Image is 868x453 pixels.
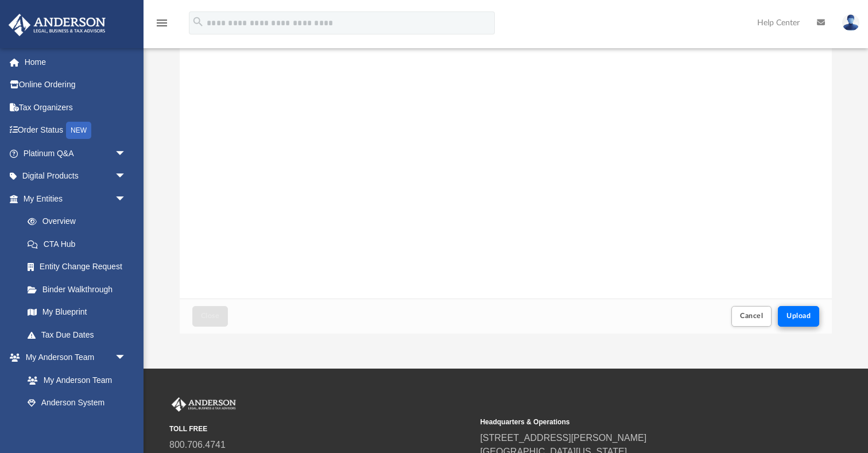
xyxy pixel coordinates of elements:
[16,323,144,346] a: Tax Due Dates
[16,369,132,392] a: My Anderson Team
[8,142,144,165] a: Platinum Q&Aarrow_drop_down
[169,440,226,450] a: 800.706.4741
[8,96,144,119] a: Tax Organizers
[731,306,772,326] button: Cancel
[169,424,472,434] small: TOLL FREE
[16,255,144,278] a: Entity Change Request
[16,210,144,233] a: Overview
[115,187,138,211] span: arrow_drop_down
[8,346,138,369] a: My Anderson Teamarrow_drop_down
[180,7,832,334] div: Upload
[778,306,819,326] button: Upload
[8,51,144,73] a: Home
[480,433,646,443] a: [STREET_ADDRESS][PERSON_NAME]
[786,312,811,319] span: Upload
[8,119,144,142] a: Order StatusNEW
[842,14,859,31] img: User Pic
[66,122,91,139] div: NEW
[8,165,144,188] a: Digital Productsarrow_drop_down
[8,73,144,96] a: Online Ordering
[16,301,138,324] a: My Blueprint
[115,142,138,165] span: arrow_drop_down
[201,312,219,319] span: Close
[155,22,169,30] a: menu
[740,312,763,319] span: Cancel
[16,233,144,255] a: CTA Hub
[480,417,782,427] small: Headquarters & Operations
[8,187,144,210] a: My Entitiesarrow_drop_down
[16,392,138,415] a: Anderson System
[16,278,144,301] a: Binder Walkthrough
[115,165,138,188] span: arrow_drop_down
[16,414,138,437] a: Client Referrals
[192,16,204,28] i: search
[169,397,238,412] img: Anderson Advisors Platinum Portal
[155,16,169,30] i: menu
[192,306,228,326] button: Close
[5,14,109,36] img: Anderson Advisors Platinum Portal
[115,346,138,370] span: arrow_drop_down
[180,7,832,299] div: grid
